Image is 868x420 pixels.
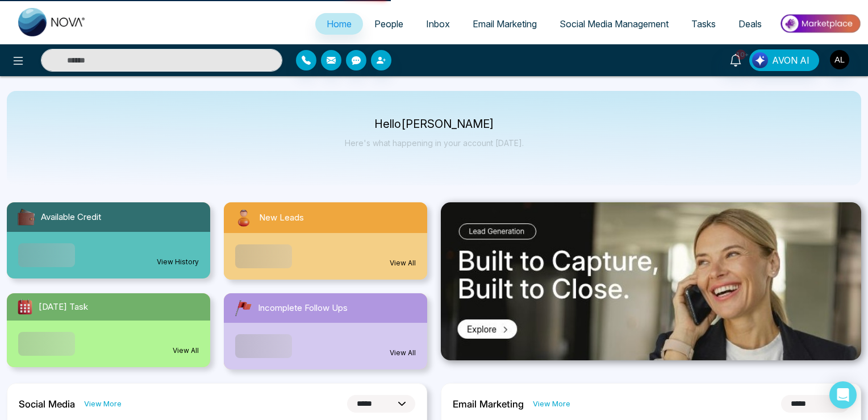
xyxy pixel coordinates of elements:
[722,49,749,69] a: 10+
[41,211,101,224] span: Available Credit
[84,398,122,409] a: View More
[752,52,768,68] img: Lead Flow
[390,348,416,358] a: View All
[749,49,819,71] button: AVON AI
[258,302,348,315] span: Incomplete Follow Ups
[233,207,254,228] img: newLeads.svg
[374,18,403,30] span: People
[772,53,809,67] span: AVON AI
[16,298,34,316] img: todayTask.svg
[259,211,304,224] span: New Leads
[390,258,416,268] a: View All
[157,257,199,267] a: View History
[315,13,363,35] a: Home
[453,398,524,410] h2: Email Marketing
[830,50,849,69] img: User Avatar
[548,13,680,35] a: Social Media Management
[426,18,450,30] span: Inbox
[345,119,524,129] p: Hello [PERSON_NAME]
[736,49,746,60] span: 10+
[691,18,716,30] span: Tasks
[779,11,861,36] img: Market-place.gif
[217,202,434,280] a: New LeadsView All
[461,13,548,35] a: Email Marketing
[173,346,199,356] a: View All
[441,202,861,360] img: .
[829,381,857,409] div: Open Intercom Messenger
[560,18,669,30] span: Social Media Management
[39,301,88,314] span: [DATE] Task
[473,18,537,30] span: Email Marketing
[233,298,253,318] img: followUps.svg
[327,18,352,30] span: Home
[533,398,570,409] a: View More
[415,13,461,35] a: Inbox
[345,138,524,148] p: Here's what happening in your account [DATE].
[738,18,762,30] span: Deals
[16,207,36,227] img: availableCredit.svg
[727,13,773,35] a: Deals
[19,398,75,410] h2: Social Media
[680,13,727,35] a: Tasks
[363,13,415,35] a: People
[217,293,434,369] a: Incomplete Follow UpsView All
[18,8,86,36] img: Nova CRM Logo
